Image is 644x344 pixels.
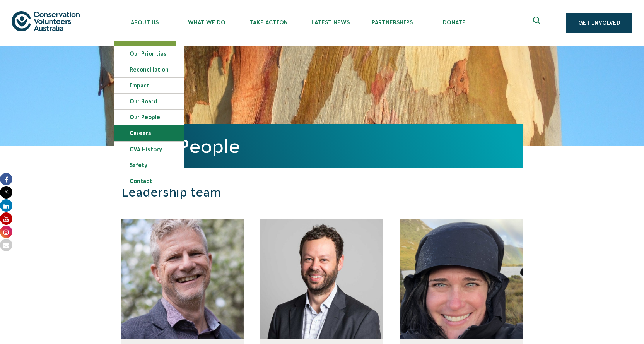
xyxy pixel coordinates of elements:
[533,17,543,29] span: Expand search box
[528,14,547,32] button: Expand search box Close search box
[138,136,506,157] h1: Our People
[114,19,176,26] span: About Us
[114,125,184,141] a: Careers
[176,19,237,26] span: What We Do
[114,173,184,189] a: Contact
[114,62,184,77] a: Reconciliation
[121,185,419,200] h3: Leadership team
[114,157,184,173] a: Safety
[237,19,299,26] span: Take Action
[114,94,184,109] a: Our Board
[114,78,184,93] a: Impact
[423,19,485,26] span: Donate
[566,13,632,33] a: Get Involved
[114,46,184,62] a: Our Priorities
[12,11,80,31] img: logo.svg
[361,19,423,26] span: Partnerships
[114,110,184,125] a: Our People
[299,19,361,26] span: Latest News
[114,142,184,157] a: CVA history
